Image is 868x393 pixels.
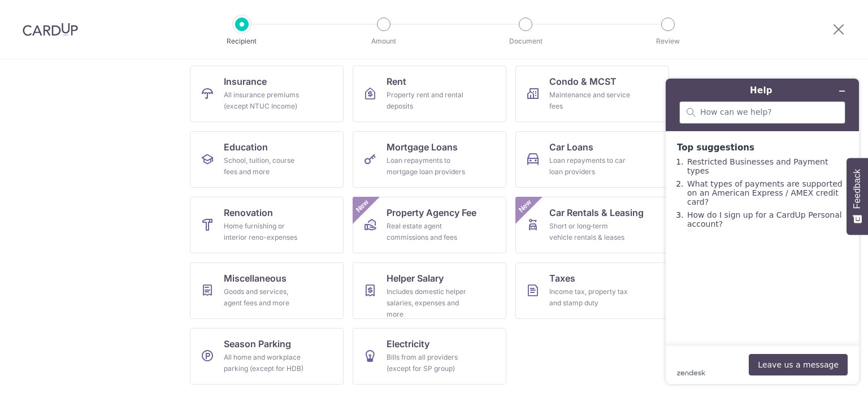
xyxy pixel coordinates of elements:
span: Renovation [224,206,273,219]
a: Car Rentals & LeasingShort or long‑term vehicle rentals & leasesNew [515,197,669,253]
p: Amount [342,36,426,47]
span: Car Rentals & Leasing [549,206,644,219]
span: Education [224,140,268,154]
span: Condo & MCST [549,75,617,88]
span: Insurance [224,75,267,88]
div: All home and workplace parking (except for HDB) [224,352,305,374]
div: All insurance premiums (except NTUC Income) [224,89,305,112]
a: Car LoansLoan repayments to car loan providers [515,131,669,188]
div: Home furnishing or interior reno-expenses [224,221,305,243]
img: CardUp [23,23,78,36]
span: Miscellaneous [224,271,287,285]
button: Feedback - Show survey [847,158,868,235]
span: Rent [387,75,406,88]
span: New [353,197,372,215]
a: Season ParkingAll home and workplace parking (except for HDB) [190,328,344,385]
a: Property Agency FeeReal estate agent commissions and feesNew [353,197,506,253]
a: MiscellaneousGoods and services, agent fees and more [190,262,344,319]
span: Help [25,8,49,18]
a: ElectricityBills from all providers (except for SP group) [353,328,506,385]
a: RenovationHome furnishing or interior reno-expenses [190,197,344,253]
span: New [516,197,535,215]
span: Property Agency Fee [387,206,476,219]
p: Review [626,36,710,47]
div: Includes domestic helper salaries, expenses and more [387,286,468,320]
span: Season Parking [224,337,291,351]
a: Mortgage LoansLoan repayments to mortgage loan providers [353,131,506,188]
div: School, tuition, course fees and more [224,155,305,178]
span: Car Loans [549,140,593,154]
a: EducationSchool, tuition, course fees and more [190,131,344,188]
div: Bills from all providers (except for SP group) [387,352,468,374]
p: Recipient [200,36,284,47]
div: Real estate agent commissions and fees [387,221,468,243]
div: Maintenance and service fees [549,89,631,112]
p: Document [484,36,567,47]
div: Loan repayments to mortgage loan providers [387,155,468,178]
a: Condo & MCSTMaintenance and service fees [515,66,669,122]
span: Taxes [549,271,575,285]
div: Income tax, property tax and stamp duty [549,286,631,309]
span: Mortgage Loans [387,140,458,154]
span: Helper Salary [387,271,444,285]
div: Short or long‑term vehicle rentals & leases [549,221,631,243]
a: TaxesIncome tax, property tax and stamp duty [515,262,669,319]
iframe: Find more information here [657,70,868,393]
span: Feedback [852,169,862,209]
div: Goods and services, agent fees and more [224,286,305,309]
a: Helper SalaryIncludes domestic helper salaries, expenses and more [353,262,506,319]
span: Electricity [387,337,429,351]
a: RentProperty rent and rental deposits [353,66,506,122]
a: InsuranceAll insurance premiums (except NTUC Income) [190,66,344,122]
div: Property rent and rental deposits [387,89,468,112]
div: Loan repayments to car loan providers [549,155,631,178]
